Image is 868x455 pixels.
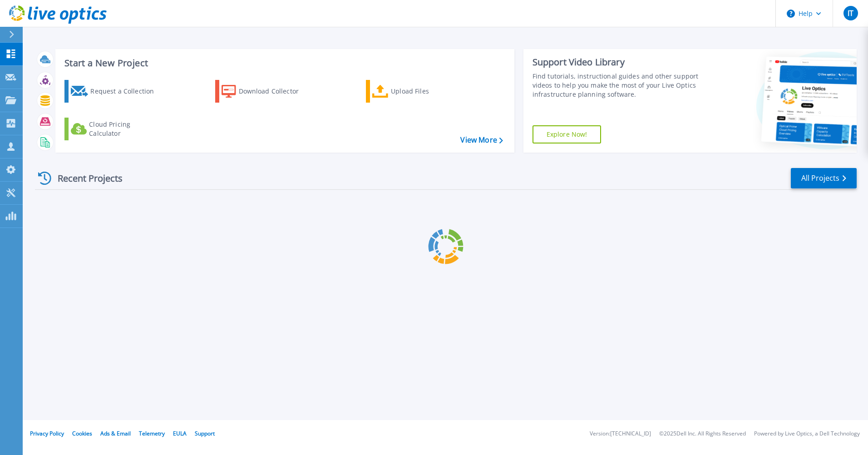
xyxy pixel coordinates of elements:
[173,430,187,437] a: EULA
[533,72,702,99] div: Find tutorials, instructional guides and other support videos to help you make the most of your L...
[64,80,166,103] a: Request a Collection
[754,431,860,437] li: Powered by Live Optics, a Dell Technology
[89,120,162,138] div: Cloud Pricing Calculator
[90,82,163,100] div: Request a Collection
[239,82,311,100] div: Download Collector
[590,431,651,437] li: Version: [TECHNICAL_ID]
[35,167,135,189] div: Recent Projects
[64,118,166,140] a: Cloud Pricing Calculator
[139,430,165,437] a: Telemetry
[72,430,92,437] a: Cookies
[215,80,316,103] a: Download Collector
[195,430,215,437] a: Support
[659,431,746,437] li: © 2025 Dell Inc. All Rights Reserved
[533,125,602,143] a: Explore Now!
[30,430,64,437] a: Privacy Policy
[533,56,702,68] div: Support Video Library
[848,10,853,17] span: IT
[100,430,131,437] a: Ads & Email
[460,136,503,144] a: View More
[64,58,503,68] h3: Start a New Project
[391,82,464,100] div: Upload Files
[366,80,467,103] a: Upload Files
[791,168,857,188] a: All Projects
